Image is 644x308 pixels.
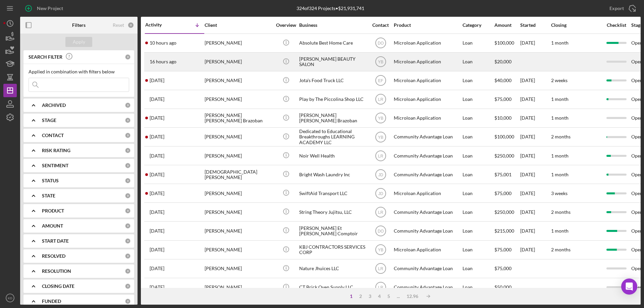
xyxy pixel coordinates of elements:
div: 0 [125,54,131,60]
div: $75,001 [494,166,520,183]
div: [DATE] [520,222,550,240]
div: Apply [73,37,85,47]
div: 0 [125,253,131,259]
div: [PERSON_NAME] [205,279,272,296]
div: Reset [113,22,124,28]
b: ARCHIVED [42,103,66,108]
text: YB [378,248,383,252]
div: $75,000 [494,90,520,108]
text: YB [378,135,383,139]
time: 2025-08-26 15:56 [150,153,164,159]
div: String Theory Jujitsu, LLC [299,203,366,221]
div: [DATE] [520,184,550,202]
button: Export [603,2,641,15]
div: Absolute Best Home Care [299,34,366,52]
button: Apply [65,37,92,47]
b: RISK RATING [42,148,70,153]
div: 0 [125,223,131,229]
div: $20,000 [494,53,520,71]
div: Microloan Application [394,72,461,89]
div: Bright Wash Laundry Inc [299,166,366,183]
div: Activity [145,22,175,27]
time: 2 weeks [551,77,568,83]
div: [DATE] [520,147,550,165]
text: EF [378,78,383,83]
div: [PERSON_NAME] BEAUTY SALON [299,53,366,71]
div: [PERSON_NAME] [205,53,272,71]
div: [PERSON_NAME] Et [PERSON_NAME] Comptoir [299,222,366,240]
div: Loan [463,203,494,221]
b: FUNDED [42,299,61,304]
div: New Project [37,2,63,15]
time: 2025-08-28 01:38 [150,40,176,46]
div: Loan [463,72,494,89]
div: [DATE] [520,72,550,89]
div: Overview [273,22,299,28]
div: $75,000 [494,260,520,278]
div: Open Intercom Messenger [621,279,637,295]
div: [DATE] [520,109,550,127]
div: [PERSON_NAME] [205,90,272,108]
div: [PERSON_NAME] [205,34,272,52]
time: 2025-08-27 03:10 [150,78,164,83]
div: [DATE] [520,166,550,183]
div: Microloan Application [394,109,461,127]
time: 3 weeks [551,190,568,196]
div: Jota's Food Truck LLC [299,72,366,89]
div: [DATE] [520,34,550,52]
time: 2025-08-22 15:25 [150,285,164,290]
button: KD [3,291,17,305]
time: 2025-08-26 17:15 [150,134,164,139]
div: [DATE] [520,241,550,259]
b: Filters [72,22,86,28]
text: JD [378,172,383,177]
div: $75,000 [494,184,520,202]
div: 0 [125,193,131,199]
time: 1 month [551,96,569,102]
button: New Project [20,2,70,15]
div: Microloan Application [394,90,461,108]
div: Loan [463,260,494,278]
div: Noir Well Health [299,147,366,165]
div: Loan [463,147,494,165]
text: YB [378,60,383,64]
div: 0 [125,208,131,214]
b: STATE [42,193,55,198]
div: 0 [127,22,134,28]
div: Category [463,22,494,28]
div: ... [393,294,403,299]
div: [DEMOGRAPHIC_DATA][PERSON_NAME] [205,166,272,183]
div: [PERSON_NAME] [PERSON_NAME] Brazoban [205,109,272,127]
b: RESOLUTION [42,268,71,274]
time: 1 month [551,115,569,121]
time: 2 months [551,247,571,252]
div: $50,000 [494,279,520,296]
div: Microloan Application [394,184,461,202]
div: 324 of 324 Projects • $21,931,741 [297,6,364,11]
div: [PERSON_NAME] [205,184,272,202]
div: Community Advantage Loan [394,260,461,278]
div: 0 [125,117,131,123]
div: 12.96 [403,294,422,299]
time: 2 months [551,209,571,215]
div: Microloan Application [394,34,461,52]
text: KD [8,296,12,300]
div: Contact [368,22,393,28]
div: Nature Jhuices LLC [299,260,366,278]
div: $75,000 [494,241,520,259]
text: LR [378,210,383,214]
div: [PERSON_NAME] [205,241,272,259]
div: Play by The Piccolina Shop LLC [299,90,366,108]
b: STATUS [42,178,59,183]
time: 1 month [551,153,569,159]
div: $10,000 [494,109,520,127]
time: 2025-08-26 21:07 [150,97,164,102]
div: Community Advantage Loan [394,166,461,183]
div: Product [394,22,461,28]
text: LR [378,97,383,102]
div: 0 [125,132,131,138]
div: [PERSON_NAME] [205,147,272,165]
text: LR [378,153,383,158]
text: DO [378,41,384,46]
time: 2025-08-27 19:57 [150,59,176,64]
